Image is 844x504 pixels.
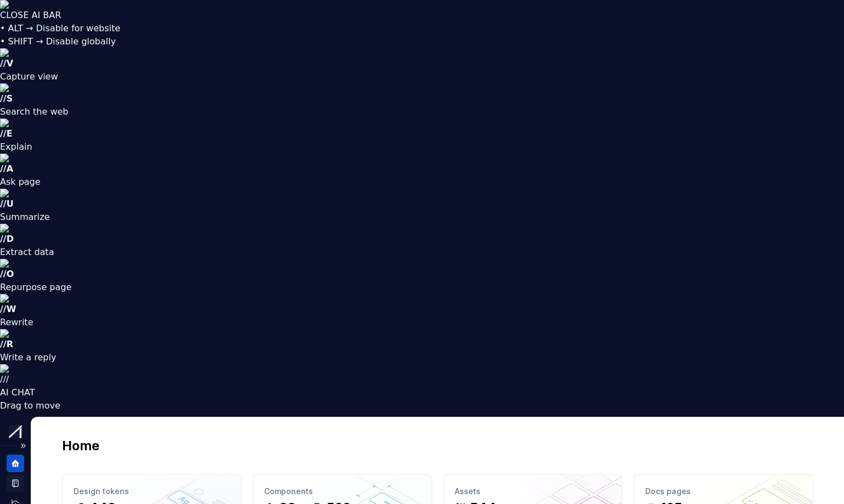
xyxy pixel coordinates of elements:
a: Documentation [7,474,24,492]
div: Design tokens [74,486,230,497]
button: Expand sidebar [15,438,31,454]
div: Docs pages [645,486,802,497]
div: Components [264,486,421,497]
h2: Home [62,437,99,455]
img: b6c2a6ff-03c2-4811-897b-2ef07e5e0e51.png [9,425,22,438]
div: Assets [455,486,611,497]
a: Home [7,455,24,472]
